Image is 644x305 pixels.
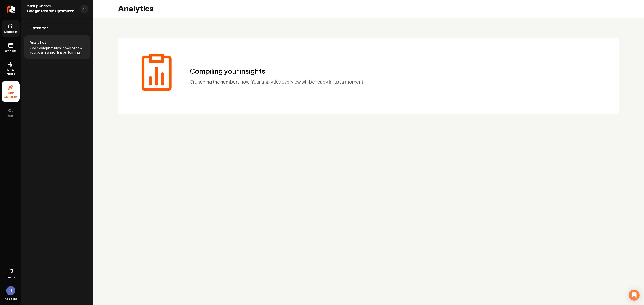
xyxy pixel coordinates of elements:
div: Open Intercom Messenger [629,290,640,301]
span: Social Media [2,69,20,76]
span: Google Profile Optimizer [27,8,77,14]
img: Jacob Elser [6,286,15,295]
p: Crunching the numbers now. Your analytics overview will be ready in just a moment. [190,79,365,85]
a: Website [2,39,20,56]
button: Open user button [6,284,15,295]
a: Social Media [2,58,20,79]
span: View a complete breakdown of how your business profile is performing [30,46,85,54]
span: Ads [6,114,15,118]
span: Account [5,297,17,301]
a: Leads [2,265,20,283]
span: Maid Up Cleaners [27,4,77,8]
span: GBP Optimizer [2,91,20,98]
span: Website [3,49,19,53]
span: Company [2,30,19,34]
span: Analytics [30,40,47,45]
img: Rebolt Logo [7,5,15,13]
a: Company [2,20,20,37]
button: Ads [2,104,20,121]
h1: Compiling your insights [190,67,365,75]
span: Optimizer [30,25,48,31]
a: Optimizer [24,21,90,35]
span: Leads [6,276,15,279]
h2: Analytics [118,4,154,13]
